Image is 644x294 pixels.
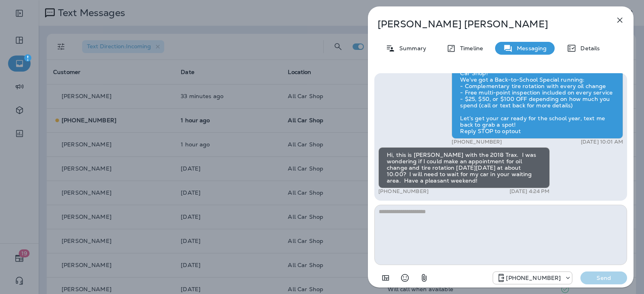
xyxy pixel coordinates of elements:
div: +1 (689) 265-4479 [493,273,572,283]
p: [PERSON_NAME] [PERSON_NAME] [378,19,597,30]
p: Messaging [513,45,547,51]
p: [PHONE_NUMBER] [506,275,561,281]
div: Hi, this is [PERSON_NAME] with the 2018 Trax. I was wondering if I could make an appointment for ... [378,147,550,188]
p: [DATE] 10:01 AM [581,139,623,145]
p: Details [576,45,600,51]
button: Select an emoji [397,270,413,286]
p: [DATE] 4:24 PM [510,188,550,195]
p: [PHONE_NUMBER] [378,188,429,195]
p: Timeline [456,45,483,51]
button: Add in a premade template [378,270,394,286]
p: [PHONE_NUMBER] [452,139,502,145]
div: Hi [PERSON_NAME], this is [PERSON_NAME] at All Car Shop! We’ve got a Back-to-School Special runni... [452,48,623,139]
p: Summary [395,45,426,51]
